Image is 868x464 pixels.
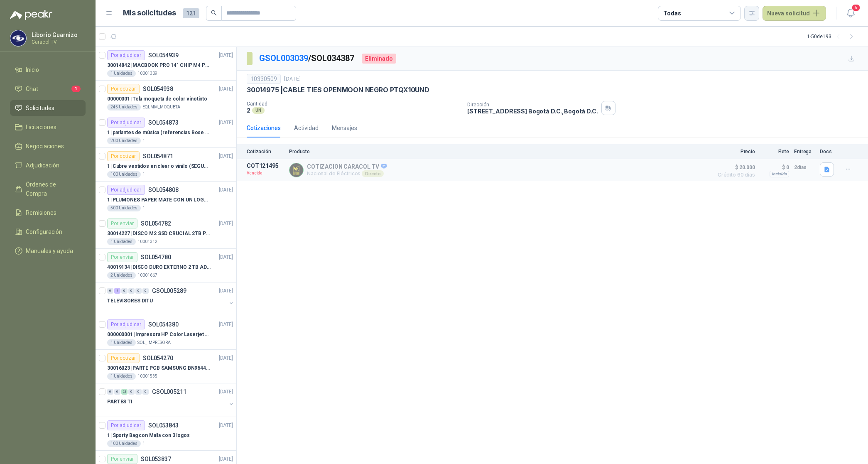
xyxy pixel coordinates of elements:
a: Licitaciones [10,119,86,135]
div: 200 Unidades [107,137,141,144]
p: SOL054939 [148,52,179,58]
div: Por enviar [107,454,137,464]
img: Logo peakr [10,10,52,20]
p: 1 [142,171,145,178]
img: Company Logo [289,163,303,177]
span: 121 [183,8,199,18]
a: 0 0 23 0 0 0 GSOL005211[DATE] PARTES TI [107,387,235,413]
p: SOL054938 [143,86,173,92]
p: [DATE] [219,253,233,261]
a: Chat1 [10,81,86,97]
p: SOL054808 [148,187,179,193]
a: Por adjudicarSOL054873[DATE] 1 |parlantes de música (referencias Bose o Alexa) CON MARCACION 1 LO... [96,114,236,148]
div: Mensajes [332,123,357,133]
div: Por adjudicar [107,185,145,195]
p: [DATE] [219,119,233,127]
button: 5 [843,6,858,21]
div: 0 [142,288,149,294]
p: [DATE] [219,152,233,160]
div: 0 [128,288,135,294]
div: 1 Unidades [107,70,136,77]
p: 00000001 | Tela moqueta de color vinotinto [107,95,207,103]
div: Por cotizar [107,84,140,94]
span: Licitaciones [26,123,56,132]
span: Solicitudes [26,103,54,113]
div: 23 [121,389,128,395]
a: 0 4 0 0 0 0 GSOL005289[DATE] TELEVISORES DITU [107,286,235,312]
div: Por adjudicar [107,50,145,60]
a: Manuales y ayuda [10,243,86,259]
p: 40019134 | DISCO DURO EXTERNO 2 TB ADATA [107,263,211,271]
div: Por adjudicar [107,420,145,430]
p: TELEVISORES DITU [107,297,153,305]
p: SOL054873 [148,120,179,125]
div: 0 [114,389,120,395]
p: SOL054380 [148,322,179,327]
div: Cotizaciones [247,123,281,133]
a: GSOL003039 [259,53,308,63]
div: Por cotizar [107,151,140,161]
p: Cantidad [247,101,461,107]
span: Negociaciones [26,142,64,151]
div: 0 [135,389,142,395]
p: SOL053843 [148,422,179,428]
span: Órdenes de Compra [26,180,78,198]
div: Incluido [770,171,789,177]
p: [DATE] [219,455,233,463]
p: [DATE] [219,287,233,295]
a: Por enviarSOL054780[DATE] 40019134 |DISCO DURO EXTERNO 2 TB ADATA2 Unidades10001667 [96,249,236,282]
p: 1 [142,205,145,211]
span: 1 [71,86,81,92]
p: 10001309 [137,70,157,77]
p: Producto [289,149,709,155]
p: Precio [714,149,755,155]
p: GSOL005289 [152,288,186,294]
div: 0 [107,288,113,294]
a: Por adjudicarSOL054939[DATE] 30014842 |MACBOOK PRO 14" CHIP M4 PRO - MX2J3E/A1 Unidades10001309 [96,47,236,81]
div: UN [252,107,265,114]
div: 1 Unidades [107,238,136,245]
p: 1 [142,137,145,144]
p: 000000001 | Impresora HP Color Laserjet Pro 3201dw [107,331,211,339]
div: Por cotizar [107,353,140,363]
p: 30014842 | MACBOOK PRO 14" CHIP M4 PRO - MX2J3E/A [107,61,211,69]
p: $ 0 [760,162,789,172]
div: 100 Unidades [107,440,141,447]
p: Caracol TV [32,39,83,44]
p: Docs [820,149,836,155]
a: Configuración [10,224,86,240]
p: [DATE] [219,85,233,93]
div: 10330509 [247,74,281,84]
span: $ 20.000 [714,162,755,172]
a: Solicitudes [10,100,86,116]
img: Company Logo [10,30,26,46]
p: Dirección [467,102,598,108]
div: 2 Unidades [107,272,136,279]
a: Negociaciones [10,138,86,154]
p: SOL054871 [143,153,173,159]
div: 1 - 50 de 193 [807,30,858,43]
p: [DATE] [219,422,233,430]
div: Por enviar [107,218,137,228]
p: Cotización [247,149,284,155]
a: Inicio [10,62,86,78]
p: Liborio Guarnizo [32,32,83,38]
p: 1 | Sporty Bag con Malla con 3 logos [107,432,190,439]
p: SOL054780 [141,254,171,260]
p: EQLMM_MOQUETA [142,104,180,110]
a: Por enviarSOL054782[DATE] 30014227 |DISCO M2 SSD CRUCIAL 2TB P3 PLUS1 Unidades10001312 [96,215,236,249]
div: 0 [135,288,142,294]
p: [DATE] [219,388,233,396]
div: 1 Unidades [107,339,136,346]
div: Todas [663,9,681,18]
div: Por enviar [107,252,137,262]
p: 1 | parlantes de música (referencias Bose o Alexa) CON MARCACION 1 LOGO (Mas datos en el adjunto) [107,129,211,137]
a: Por adjudicarSOL054380[DATE] 000000001 |Impresora HP Color Laserjet Pro 3201dw1 UnidadesSOL_IMPRE... [96,316,236,350]
div: 4 [114,288,120,294]
p: SOL053837 [141,456,171,462]
p: 2 días [794,162,815,172]
p: COT121495 [247,162,284,169]
p: 10001535 [137,373,157,380]
p: SOL054782 [141,221,171,226]
p: PARTES TI [107,398,132,406]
